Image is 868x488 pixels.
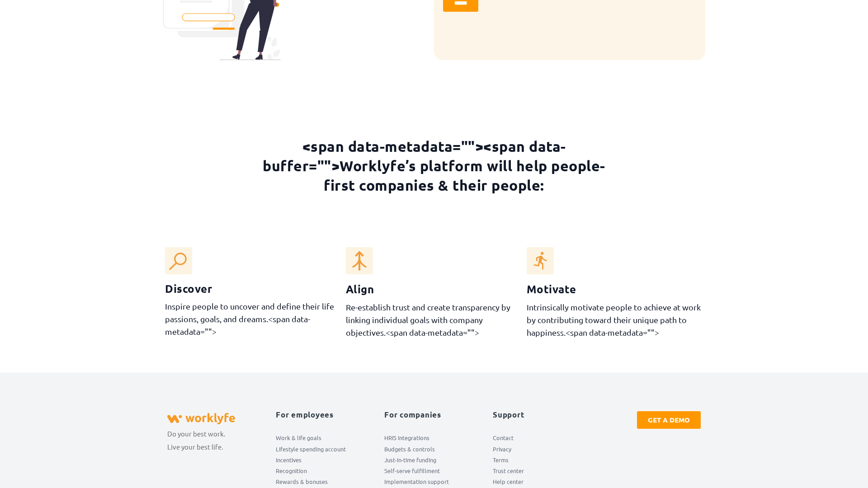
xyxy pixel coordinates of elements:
span: Motivate [527,282,576,296]
a: Self-serve fulfillment [384,465,484,476]
h6: For companies [384,411,484,419]
span: Trust center [493,465,524,476]
span: Align [346,282,374,296]
a: Recognition [276,465,375,476]
span: Self-serve fulfillment [384,465,440,476]
h2: <span data-metadata=" "><span data-buffer=" ">Worklyfe’s platform will help people-first companie... [258,137,610,195]
span: Lifestyle spending account [276,444,346,455]
span: Incentives [276,455,302,465]
span: Recognition [276,465,307,476]
span: Discover [165,282,212,296]
span: Topics to cover [127,112,167,120]
a: Implementation support [384,476,484,487]
span: Budgets & controls [384,444,435,455]
span: Work & life goals [276,432,321,443]
a: Just-in-time funding [384,455,484,465]
p: Inspire people to uncover and define their life passions, goals, and dreams.<span data-metadata=" "> [165,300,341,338]
a: Trust center [493,465,592,476]
h6: Support [493,411,592,419]
span: Terms [493,455,509,465]
h6: For employees [276,411,375,419]
a: Rewards & bonuses [276,476,375,487]
span: HRIS integrations [384,432,429,443]
span: Implementation support [384,476,449,487]
span: Privacy [493,444,511,455]
a: Help center [493,476,592,487]
legend: Any priority questions for our call? [127,122,253,129]
span: Just-in-time funding [384,455,436,465]
a: Work & life goals [276,432,375,443]
a: Lifestyle spending account [276,444,375,455]
span: Company name [127,38,169,46]
span: Contact [493,432,514,443]
a: Terms [493,455,592,465]
p: Do your best work. Live your best life. [167,427,226,453]
span: Help center [493,476,524,487]
img: Worklyfe Logo [167,413,235,424]
a: Privacy [493,444,592,455]
p: Intrinsically motivate people to achieve at work by contributing toward their unique path to happ... [527,301,703,339]
span: Last name [127,0,154,9]
span: Rewards & bonuses [276,476,328,487]
a: Contact [493,432,592,443]
a: Incentives [276,455,375,465]
a: HRIS integrations [384,432,484,443]
a: Budgets & controls [384,444,484,455]
span: GET A DEMO [648,417,690,423]
span: Your role [127,75,151,83]
p: Re-establish trust and create transparency by linking individual goals with company objectives.<s... [346,301,522,339]
a: GET A DEMO [637,411,701,429]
